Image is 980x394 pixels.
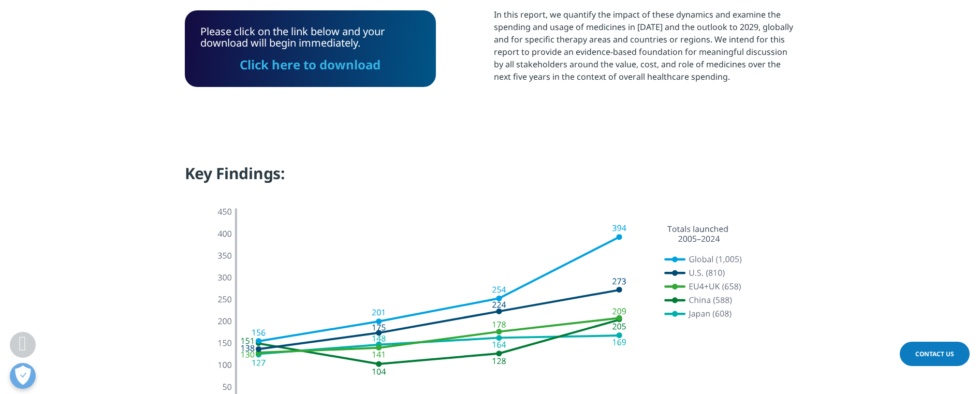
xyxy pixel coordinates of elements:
[10,363,36,389] button: Open Preferences
[240,56,381,73] a: Click here to download
[185,163,796,192] h4: Key Findings:
[900,342,970,366] a: Contact Us
[494,8,796,91] p: In this report, we quantify the impact of these dynamics and examine the spending and usage of me...
[915,349,954,358] span: Contact Us
[200,26,420,71] div: Please click on the link below and your download will begin immediately.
